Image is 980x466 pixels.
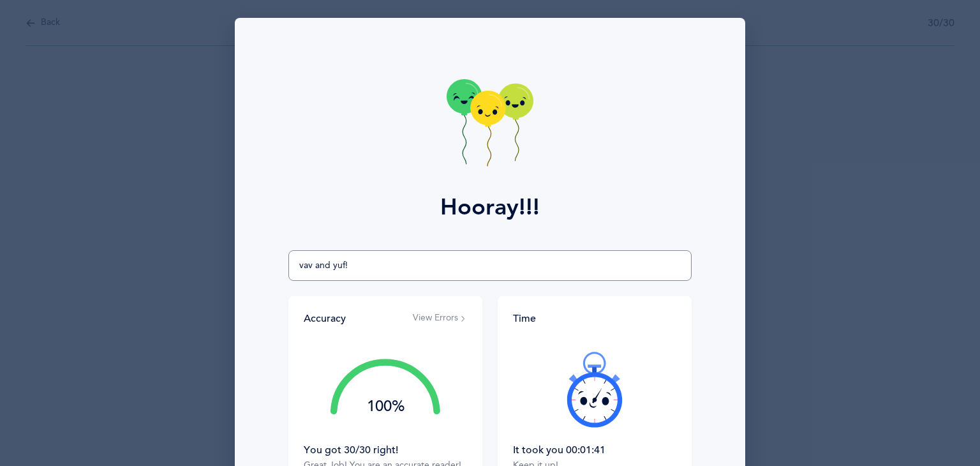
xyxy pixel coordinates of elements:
button: View Errors [413,312,467,325]
div: Time [513,312,676,326]
div: Accuracy [304,312,346,326]
div: It took you 00:01:41 [513,443,676,457]
div: 100% [330,399,440,414]
div: Hooray!!! [440,190,540,225]
div: You got 30/30 right! [304,443,467,457]
input: Enter comment here [288,250,692,281]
